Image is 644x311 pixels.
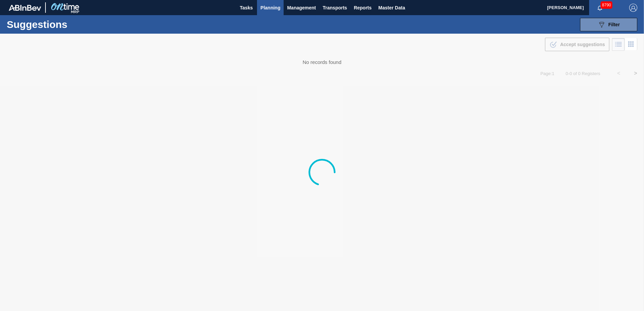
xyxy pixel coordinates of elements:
[260,4,280,12] span: Planning
[589,3,611,12] button: Notifications
[239,4,254,12] span: Tasks
[601,1,612,9] span: 8790
[287,4,316,12] span: Management
[9,5,41,11] img: TNhmsLtSVTkK8tSr43FrP2fwEKptu5GPRR3wAAAABJRU5ErkJggg==
[7,21,126,28] h1: Suggestions
[378,4,405,12] span: Master Data
[629,4,637,12] img: Logout
[580,18,637,31] button: Filter
[608,22,620,27] span: Filter
[354,4,372,12] span: Reports
[323,4,347,12] span: Transports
